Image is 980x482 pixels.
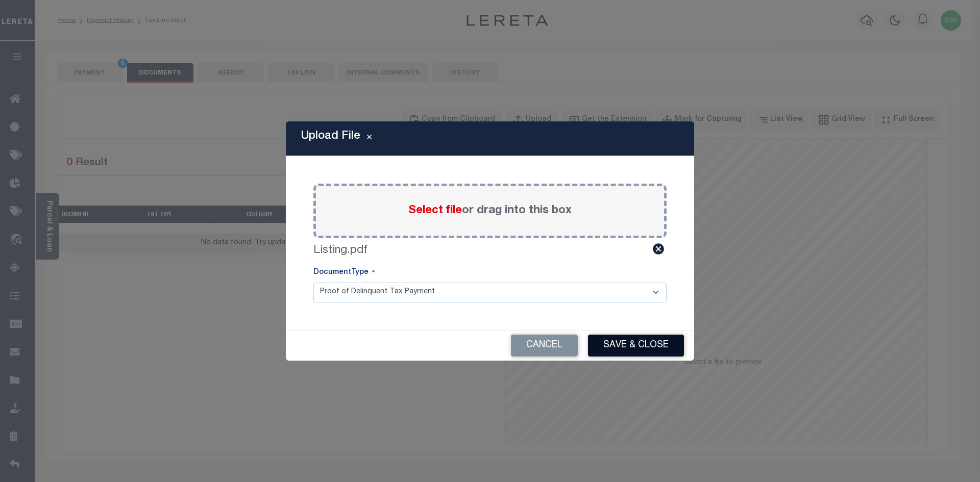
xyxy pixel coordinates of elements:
[588,335,684,357] button: Save & Close
[301,130,360,143] h5: Upload File
[313,242,367,259] label: Listing.pdf
[408,205,462,216] span: Select file
[511,335,578,357] button: Cancel
[313,267,375,278] label: DocumentType
[360,133,378,145] button: Close
[408,202,572,219] label: or drag into this box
